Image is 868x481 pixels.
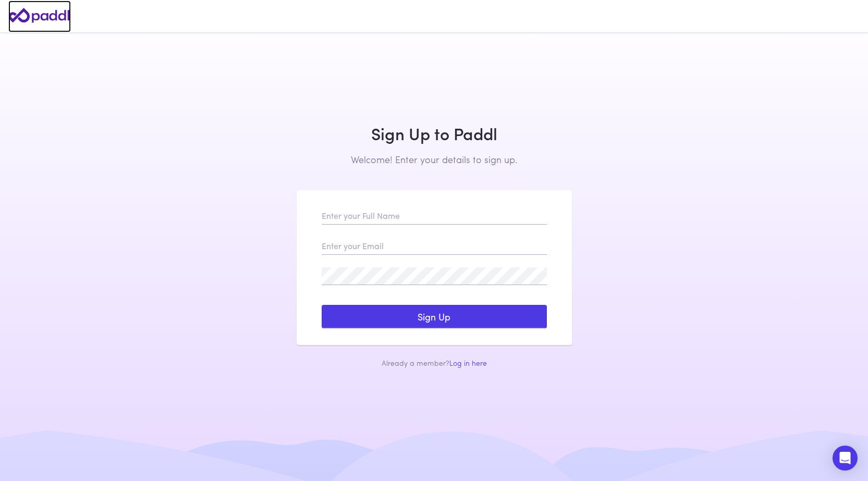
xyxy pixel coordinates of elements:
[322,207,547,225] input: Enter your Full Name
[449,357,487,368] a: Log in here
[297,154,572,165] h2: Welcome! Enter your details to sign up.
[322,237,547,255] input: Enter your Email
[833,446,858,471] div: Open Intercom Messenger
[322,305,547,329] button: Sign Up
[297,124,572,143] h1: Sign Up to Paddl
[297,357,572,368] div: Already a member?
